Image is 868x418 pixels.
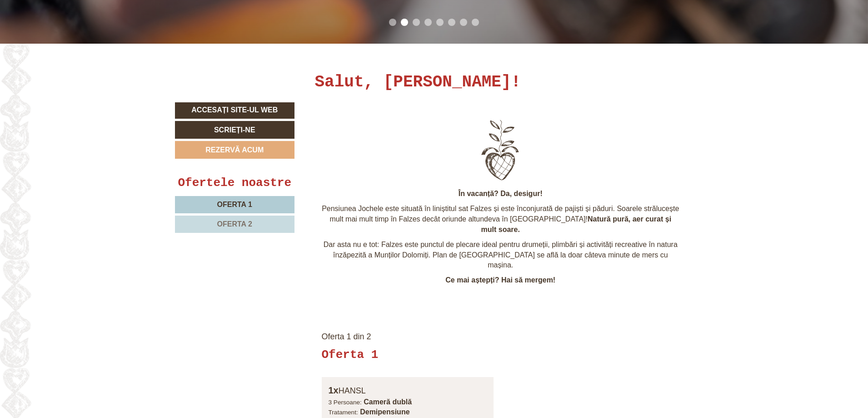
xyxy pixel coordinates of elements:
font: Ofertele noastre [178,176,291,190]
font: Natură pură, aer curat și mult soare. [481,215,672,233]
font: Rezervă acum [205,146,264,154]
font: În vacanță? Da, desigur! [459,190,543,197]
font: Oferta 1 din 2 [322,332,371,341]
font: Accesați site-ul web [191,106,278,114]
font: Oferta 2 [217,220,252,228]
font: Salut, [PERSON_NAME]! [315,73,521,91]
font: Dar asta nu e tot: Falzes este punctul de plecare ideal pentru drumeții, plimbări și activități r... [324,241,678,269]
font: Ce mai aștepți? Hai să mergem! [445,276,555,284]
font: 3 Persoane: [329,399,362,406]
a: Rezervă acum [175,141,294,159]
font: Oferta 1 [322,348,379,362]
font: Demipensiune [360,408,409,416]
font: HANSL [339,386,366,395]
a: Scrieți-ne [175,121,294,139]
font: Scrieți-ne [214,126,255,134]
font: Tratament: [329,409,358,416]
a: Accesați site-ul web [175,102,294,118]
font: Cameră dublă [364,398,412,406]
font: Oferta 1 [217,201,252,208]
img: imagine [364,116,637,184]
font: 1x [329,385,339,395]
font: Pensiunea Jochele este situată în liniștitul sat Falzes și este înconjurată de pajiști și păduri.... [322,205,679,223]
